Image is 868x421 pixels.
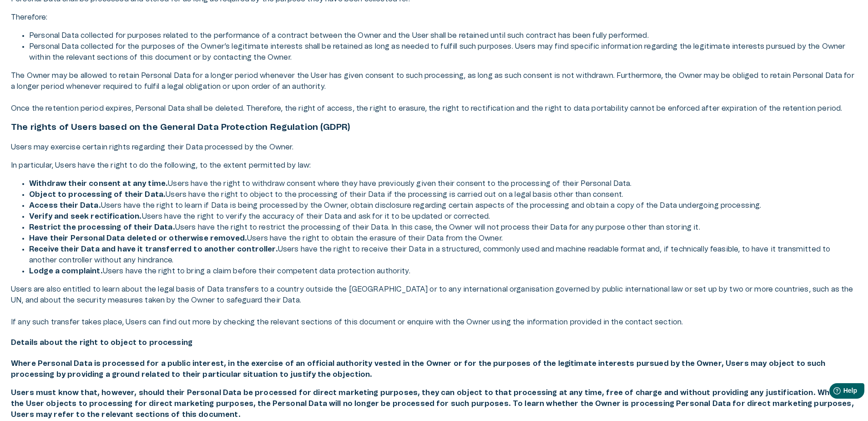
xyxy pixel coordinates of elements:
[29,191,166,198] strong: Object to processing of their Data.
[29,211,857,222] li: Users have the right to verify the accuracy of their Data and ask for it to be updated or corrected.
[29,235,247,242] strong: Have their Personal Data deleted or otherwise removed.
[11,12,857,23] p: Therefore:
[29,30,857,41] li: Personal Data collected for purposes related to the performance of a contract between the Owner a...
[29,244,857,266] li: Users have the right to receive their Data in a structured, commonly used and machine readable fo...
[11,389,854,418] strong: Users must know that, however, should their Personal Data be processed for direct marketing purpo...
[29,267,103,275] strong: Lodge a complaint.
[29,202,101,209] strong: Access their Data.
[11,337,857,348] h4: Details about the right to object to processing
[29,180,168,187] strong: Withdraw their consent at any time.
[29,41,857,63] li: Personal Data collected for the purposes of the Owner’s legitimate interests shall be retained as...
[29,224,175,231] strong: Restrict the processing of their Data.
[29,178,857,189] li: Users have the right to withdraw consent where they have previously given their consent to the pr...
[29,266,857,277] li: Users have the right to bring a claim before their competent data protection authority.
[11,122,857,133] h3: The rights of Users based on the General Data Protection Regulation (GDPR)
[29,213,142,220] strong: Verify and seek rectification.
[11,284,857,328] p: Users are also entitled to learn about the legal basis of Data transfers to a country outside the...
[29,233,857,244] li: Users have the right to obtain the erasure of their Data from the Owner.
[797,380,868,405] iframe: Help widget launcher
[11,360,826,378] strong: Where Personal Data is processed for a public interest, in the exercise of an official authority ...
[11,70,857,114] p: The Owner may be allowed to retain Personal Data for a longer period whenever the User has given ...
[29,189,857,200] li: Users have the right to object to the processing of their Data if the processing is carried out o...
[29,246,278,253] strong: Receive their Data and have it transferred to another controller.
[11,160,857,171] p: In particular, Users have the right to do the following, to the extent permitted by law:
[29,200,857,211] li: Users have the right to learn if Data is being processed by the Owner, obtain disclosure regardin...
[29,222,857,233] li: Users have the right to restrict the processing of their Data. In this case, the Owner will not p...
[11,142,857,153] p: Users may exercise certain rights regarding their Data processed by the Owner.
